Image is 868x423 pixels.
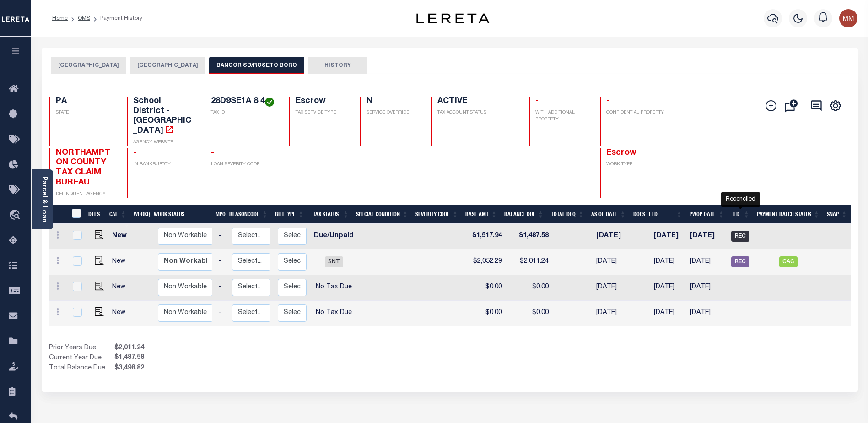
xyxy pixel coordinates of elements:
td: [DATE] [686,275,728,301]
td: Current Year Due [49,353,113,363]
td: [DATE] [650,224,686,249]
th: DTLS [85,205,106,224]
p: CONFIDENTIAL PROPERTY [606,109,667,116]
img: logo-dark.svg [416,13,490,23]
td: $0.00 [506,275,552,301]
td: New [108,249,134,275]
th: CAL: activate to sort column ascending [106,205,130,224]
span: - [606,97,609,105]
span: Escrow [606,149,636,157]
td: Prior Years Due [49,343,113,353]
span: REC [731,231,749,242]
td: $0.00 [467,301,506,326]
th: Balance Due: activate to sort column ascending [501,205,547,224]
h4: 28D9SE1A 8 4 [211,97,278,107]
button: HISTORY [308,57,367,74]
span: - [211,149,214,157]
a: REC [731,233,749,239]
td: [DATE] [593,301,634,326]
th: WorkQ [130,205,150,224]
a: REC [731,259,749,265]
span: - [133,149,136,157]
h4: PA [56,97,116,107]
th: Severity Code: activate to sort column ascending [412,205,462,224]
p: AGENCY WEBSITE [133,139,194,146]
img: svg+xml;base64,PHN2ZyB4bWxucz0iaHR0cDovL3d3dy53My5vcmcvMjAwMC9zdmciIHBvaW50ZXItZXZlbnRzPSJub25lIi... [839,9,857,27]
td: $0.00 [506,301,552,326]
p: DELINQUENT AGENCY [56,191,116,198]
p: TAX SERVICE TYPE [296,109,349,116]
h4: N [367,97,420,107]
th: ReasonCode: activate to sort column ascending [226,205,271,224]
td: $1,487.58 [506,224,552,249]
td: $2,011.24 [506,249,552,275]
span: $2,011.24 [113,343,146,353]
th: PWOP Date: activate to sort column ascending [686,205,728,224]
td: New [108,275,134,301]
td: [DATE] [650,249,686,275]
td: $2,052.29 [467,249,506,275]
span: $3,498.82 [113,363,146,374]
div: Reconciled [721,192,760,207]
th: ELD: activate to sort column ascending [645,205,686,224]
a: Home [52,16,68,21]
td: [DATE] [650,275,686,301]
h4: ACTIVE [437,97,518,107]
th: As of Date: activate to sort column ascending [588,205,630,224]
td: New [108,224,134,249]
p: SERVICE OVERRIDE [367,109,420,116]
span: CAC [779,256,798,267]
td: [DATE] [650,301,686,326]
span: NORTHAMPTON COUNTY TAX CLAIM BUREAU [56,149,110,187]
th: Base Amt: activate to sort column ascending [462,205,501,224]
td: No Tax Due [310,275,357,301]
td: - [215,301,228,326]
th: Payment Batch Status: activate to sort column ascending [753,205,823,224]
th: Total DLQ: activate to sort column ascending [547,205,588,224]
th: Work Status [150,205,212,224]
td: Due/Unpaid [310,224,357,249]
td: [DATE] [593,224,634,249]
th: SNAP: activate to sort column ascending [823,205,851,224]
p: WORK TYPE [606,161,667,168]
th: Docs [630,205,645,224]
a: Parcel & Loan [41,176,47,222]
h4: School District - [GEOGRAPHIC_DATA] [133,97,194,136]
h4: Escrow [296,97,349,107]
th: Tax Status: activate to sort column ascending [307,205,352,224]
th: &nbsp; [66,205,85,224]
p: TAX ID [211,109,278,116]
span: REC [731,256,749,267]
p: TAX ACCOUNT STATUS [437,109,518,116]
th: MPO [212,205,226,224]
p: STATE [56,109,116,116]
span: $1,487.58 [113,353,146,363]
td: $0.00 [467,275,506,301]
button: BANGOR SD/ROSETO BORO [209,57,304,74]
th: LD: activate to sort column ascending [728,205,753,224]
li: Payment History [90,14,142,22]
button: [GEOGRAPHIC_DATA] [130,57,205,74]
td: No Tax Due [310,301,357,326]
th: BillType: activate to sort column ascending [271,205,307,224]
th: Special Condition: activate to sort column ascending [352,205,412,224]
td: - [215,224,228,249]
td: [DATE] [686,249,728,275]
td: [DATE] [593,275,634,301]
td: New [108,301,134,326]
td: - [215,275,228,301]
button: [GEOGRAPHIC_DATA] [51,57,126,74]
p: WITH ADDITIONAL PROPERTY [535,109,589,123]
span: - [535,97,539,105]
p: LOAN SEVERITY CODE [211,161,278,168]
a: CAC [779,259,798,265]
td: [DATE] [686,301,728,326]
span: SNT [325,256,343,267]
th: &nbsp;&nbsp;&nbsp;&nbsp;&nbsp;&nbsp;&nbsp;&nbsp;&nbsp;&nbsp; [49,205,66,224]
i: travel_explore [9,210,23,222]
a: OMS [78,16,90,21]
p: IN BANKRUPTCY [133,161,194,168]
td: - [215,249,228,275]
td: Total Balance Due [49,363,113,374]
td: [DATE] [686,224,728,249]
